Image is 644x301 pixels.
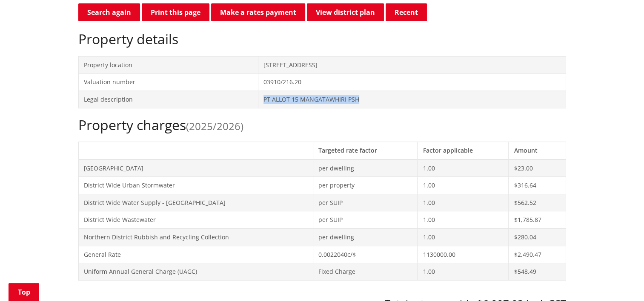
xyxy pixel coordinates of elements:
[78,211,313,229] td: District Wide Wastewater
[78,228,313,246] td: Northern District Rubbish and Recycling Collection
[78,177,313,194] td: District Wide Urban Stormwater
[78,159,313,177] td: [GEOGRAPHIC_DATA]
[78,31,566,47] h2: Property details
[186,119,243,133] span: (2025/2026)
[78,263,313,281] td: Uniform Annual General Charge (UAGC)
[313,228,418,246] td: per dwelling
[78,117,566,133] h2: Property charges
[509,263,566,281] td: $548.49
[509,194,566,211] td: $562.52
[258,74,566,91] td: 03910/216.20
[509,142,566,159] th: Amount
[605,265,635,296] iframe: Messenger Launcher
[211,3,305,21] a: Make a rates payment
[78,3,140,21] a: Search again
[78,56,258,74] td: Property location
[313,246,418,263] td: 0.0022040c/$
[313,177,418,194] td: per property
[509,177,566,194] td: $316.64
[418,177,509,194] td: 1.00
[313,263,418,281] td: Fixed Charge
[418,246,509,263] td: 1130000.00
[418,228,509,246] td: 1.00
[313,194,418,211] td: per SUIP
[78,194,313,211] td: District Wide Water Supply - [GEOGRAPHIC_DATA]
[509,211,566,229] td: $1,785.87
[418,211,509,229] td: 1.00
[258,56,566,74] td: [STREET_ADDRESS]
[509,228,566,246] td: $280.04
[418,159,509,177] td: 1.00
[78,74,258,91] td: Valuation number
[386,3,427,21] button: Recent
[313,142,418,159] th: Targeted rate factor
[418,142,509,159] th: Factor applicable
[307,3,384,21] a: View district plan
[418,194,509,211] td: 1.00
[142,3,209,21] button: Print this page
[78,246,313,263] td: General Rate
[509,159,566,177] td: $23.00
[313,211,418,229] td: per SUIP
[78,91,258,108] td: Legal description
[509,246,566,263] td: $2,490.47
[9,283,39,301] a: Top
[418,263,509,281] td: 1.00
[258,91,566,108] td: PT ALLOT 15 MANGATAWHIRI PSH
[313,159,418,177] td: per dwelling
